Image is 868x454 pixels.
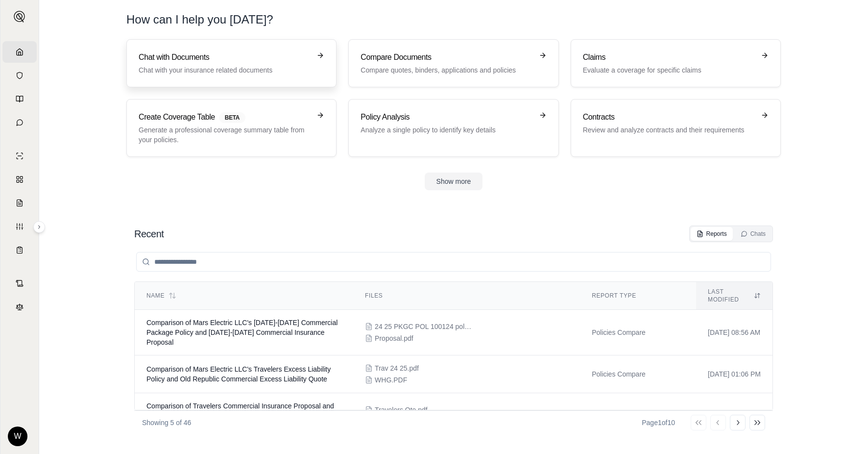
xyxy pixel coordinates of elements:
[2,145,37,167] a: Single Policy
[375,405,428,415] span: Travelers Qte.pdf
[126,39,337,87] a: Chat with DocumentsChat with your insurance related documents
[425,173,483,190] button: Show more
[139,51,311,63] h3: Chat with Documents
[697,230,727,238] div: Reports
[146,292,341,300] div: Name
[580,393,696,439] td: Policies Compare
[2,88,37,110] a: Prompt Library
[348,39,558,87] a: Compare DocumentsCompare quotes, binders, applications and policies
[2,41,37,63] a: Home
[139,111,311,123] h3: Create Coverage Table
[741,230,766,238] div: Chats
[146,365,331,383] span: Comparison of Mars Electric LLC's Travelers Excess Liability Policy and Old Republic Commercial E...
[146,402,334,429] span: Comparison of Travelers Commercial Insurance Proposal and GNY Renewal Policies for Hamilton Place...
[696,310,772,355] td: [DATE] 08:56 AM
[375,363,419,373] span: Trav 24 25.pdf
[571,39,781,87] a: ClaimsEvaluate a coverage for specific claims
[583,51,755,63] h3: Claims
[134,227,164,241] h2: Recent
[580,310,696,355] td: Policies Compare
[2,239,37,261] a: Coverage Table
[361,51,532,63] h3: Compare Documents
[2,273,37,294] a: Contract Analysis
[583,111,755,123] h3: Contracts
[571,99,781,157] a: ContractsReview and analyze contracts and their requirements
[361,125,532,135] p: Analyze a single policy to identify key details
[10,7,29,26] button: Expand sidebar
[696,393,772,439] td: [DATE] 08:45 AM
[375,333,413,343] span: Proposal.pdf
[146,319,338,346] span: Comparison of Mars Electric LLC's 2024-2025 Commercial Package Policy and 2025-2026 Commercial In...
[353,282,580,310] th: Files
[696,355,772,393] td: [DATE] 01:06 PM
[142,418,191,428] p: Showing 5 of 46
[708,288,761,303] div: Last modified
[691,227,733,241] button: Reports
[361,111,532,123] h3: Policy Analysis
[642,418,675,428] div: Page 1 of 10
[14,11,25,23] img: Expand sidebar
[735,227,772,241] button: Chats
[2,216,37,237] a: Custom Report
[126,12,273,27] h1: How can I help you [DATE]?
[580,355,696,393] td: Policies Compare
[375,322,473,331] span: 24 25 PKGC POL 100124 pol#WPP1987468 02.pdf
[583,125,755,135] p: Review and analyze contracts and their requirements
[2,192,37,214] a: Claim Coverage
[33,221,45,233] button: Expand sidebar
[348,99,558,157] a: Policy AnalysisAnalyze a single policy to identify key details
[2,112,37,133] a: Chat
[361,65,532,75] p: Compare quotes, binders, applications and policies
[2,169,37,190] a: Policy Comparisons
[8,427,27,446] div: W
[2,296,37,318] a: Legal Search Engine
[375,375,407,385] span: WHG.PDF
[219,112,245,123] span: BETA
[2,65,37,86] a: Documents Vault
[126,99,337,157] a: Create Coverage TableBETAGenerate a professional coverage summary table from your policies.
[139,65,311,75] p: Chat with your insurance related documents
[583,65,755,75] p: Evaluate a coverage for specific claims
[580,282,696,310] th: Report Type
[139,125,311,145] p: Generate a professional coverage summary table from your policies.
